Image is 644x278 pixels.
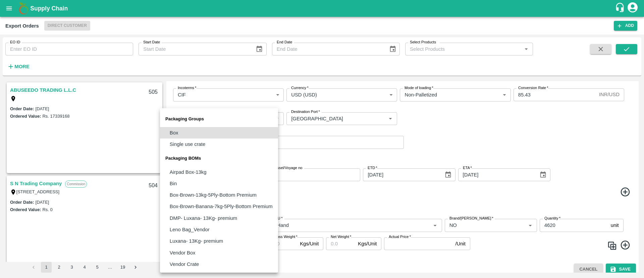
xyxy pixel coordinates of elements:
p: Vendor Crate [170,261,199,268]
p: Bin [170,180,177,187]
li: Packaging BOMs [160,150,278,166]
p: Vendor Box [170,249,196,256]
p: Single use crate [170,141,205,148]
p: Box [170,129,178,136]
li: Packaging Groups [160,111,278,127]
p: Box-Brown-13kg-5Ply-Bottom Premium [170,191,257,199]
p: Box-Brown-Banana-7kg-5Ply-Bottom Premium [170,203,273,210]
p: DMP- Luxana- 13Kg- premium [170,214,237,222]
p: Airpad Box-13kg [170,168,207,176]
p: Luxana- 13Kg- premium [170,237,223,245]
p: Leno Bag_Vendor [170,226,210,233]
